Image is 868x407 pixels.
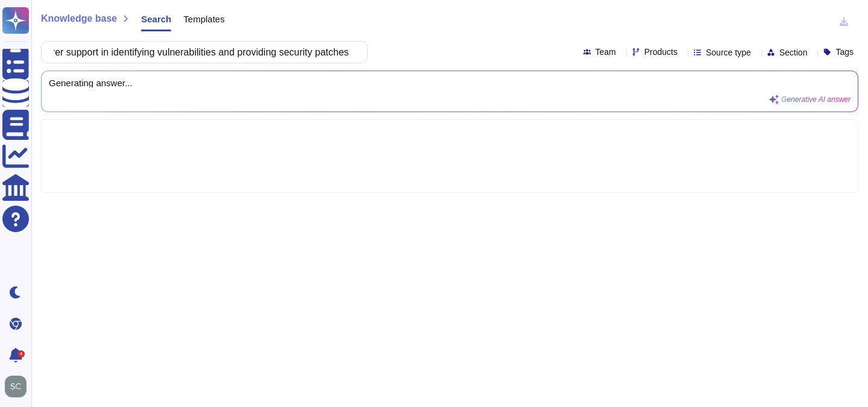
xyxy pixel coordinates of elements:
span: Generating answer... [49,78,851,87]
button: user [2,373,35,400]
span: Products [644,48,678,56]
span: Templates [183,14,224,24]
span: Section [779,48,808,57]
span: Tags [835,48,854,56]
span: Source type [706,48,751,57]
span: Search [141,14,171,24]
span: Generative AI answer [781,96,851,103]
span: Knowledge base [41,14,117,24]
img: user [5,376,27,397]
input: Search a question or template... [48,42,355,63]
div: 4 [17,350,25,358]
span: Team [596,48,616,56]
